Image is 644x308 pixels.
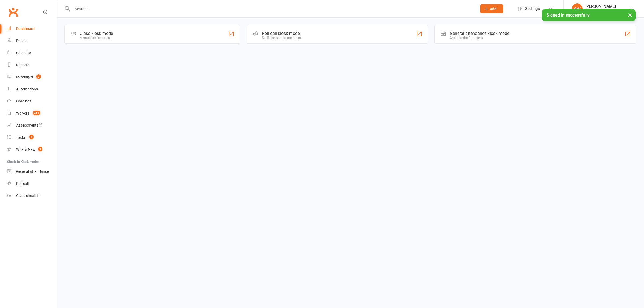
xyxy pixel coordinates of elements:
a: Messages 2 [7,71,57,83]
div: People [16,39,27,43]
a: Dashboard [7,23,57,35]
div: General attendance [16,169,49,174]
span: Add [490,7,496,11]
span: 254 [33,111,40,115]
div: Staff check-in for members [262,36,301,40]
button: Add [480,4,503,13]
div: Assessments [16,123,43,127]
div: [PERSON_NAME] [585,4,621,9]
div: General attendance kiosk mode [450,31,509,36]
span: Settings [525,3,540,15]
span: 3 [29,135,34,139]
a: Class kiosk mode [7,190,57,202]
div: Tasks [16,135,26,140]
a: General attendance kiosk mode [7,166,57,178]
div: Automations [16,87,38,91]
div: Class kiosk mode [80,31,113,36]
a: Calendar [7,47,57,59]
a: Roll call [7,178,57,190]
a: Waivers 254 [7,107,57,119]
div: Roll call kiosk mode [262,31,301,36]
a: What's New1 [7,144,57,156]
div: Gradings [16,99,31,103]
div: Member self check-in [80,36,113,40]
div: Hurstville Martial Arts [585,9,621,14]
a: Assessments [7,119,57,131]
div: Reports [16,63,29,67]
div: SW [572,3,583,14]
input: Search... [71,5,473,13]
div: Great for the front desk [450,36,509,40]
a: Clubworx [6,5,20,19]
div: Roll call [16,181,29,186]
div: Calendar [16,51,31,55]
div: Waivers [16,111,29,115]
span: 1 [38,147,42,151]
span: Signed in successfully. [547,13,590,18]
div: Dashboard [16,27,35,31]
button: × [625,9,635,21]
a: Automations [7,83,57,95]
a: Tasks 3 [7,131,57,144]
span: 2 [36,74,41,79]
a: Reports [7,59,57,71]
div: What's New [16,147,35,152]
div: Class check-in [16,193,40,198]
div: Messages [16,75,33,79]
a: People [7,35,57,47]
a: Gradings [7,95,57,107]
